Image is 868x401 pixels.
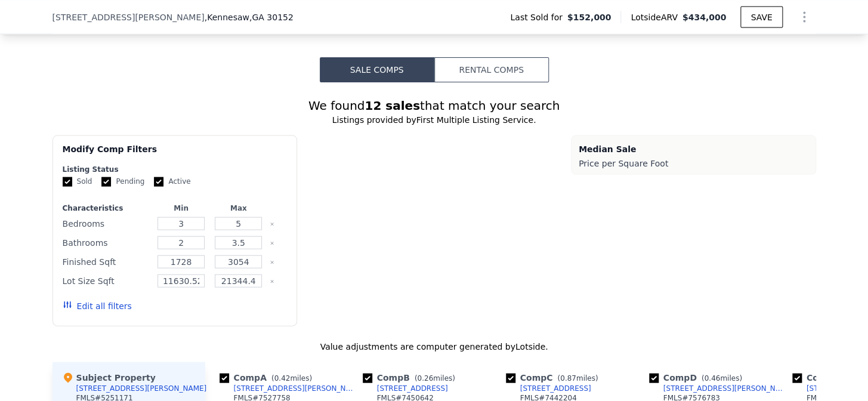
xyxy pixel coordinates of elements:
[63,177,72,186] input: Sold
[506,383,591,393] a: [STREET_ADDRESS]
[649,383,787,393] a: [STREET_ADDRESS][PERSON_NAME]
[63,143,288,164] div: Modify Comp Filters
[52,340,816,352] div: Value adjustments are computer generated by Lotside .
[520,383,591,393] div: [STREET_ADDRESS]
[663,383,787,393] div: [STREET_ADDRESS][PERSON_NAME]
[552,374,603,382] span: ( miles)
[506,371,603,383] div: Comp C
[631,11,682,23] span: Lotside ARV
[363,371,460,383] div: Comp B
[567,11,611,23] span: $152,000
[101,176,144,186] label: Pending
[154,176,190,186] label: Active
[101,177,111,186] input: Pending
[52,97,816,113] div: We found that match your search
[234,383,358,393] div: [STREET_ADDRESS][PERSON_NAME][PERSON_NAME]
[740,6,782,27] button: SAVE
[274,374,291,382] span: 0.42
[52,11,205,23] span: [STREET_ADDRESS][PERSON_NAME]
[62,371,156,383] div: Subject Property
[560,374,576,382] span: 0.87
[410,374,460,382] span: ( miles)
[63,176,92,186] label: Sold
[363,383,448,393] a: [STREET_ADDRESS]
[155,203,207,212] div: Min
[63,215,150,232] div: Bedrooms
[63,300,132,311] button: Edit all filters
[63,234,150,251] div: Bathrooms
[434,57,549,82] button: Rental Comps
[63,253,150,270] div: Finished Sqft
[697,374,747,382] span: ( miles)
[63,272,150,289] div: Lot Size Sqft
[267,374,317,382] span: ( miles)
[320,57,434,82] button: Sale Comps
[270,279,274,283] button: Clear
[154,177,163,186] input: Active
[417,374,433,382] span: 0.26
[579,143,808,155] div: Median Sale
[377,383,448,393] div: [STREET_ADDRESS]
[63,203,150,212] div: Characteristics
[270,260,274,264] button: Clear
[76,383,207,393] div: [STREET_ADDRESS][PERSON_NAME]
[649,371,747,383] div: Comp D
[792,5,816,29] button: Show Options
[205,11,294,23] span: , Kennesaw
[682,12,727,21] span: $434,000
[365,98,420,112] strong: 12 sales
[220,383,358,393] a: [STREET_ADDRESS][PERSON_NAME][PERSON_NAME]
[249,12,294,21] span: , GA 30152
[704,374,720,382] span: 0.46
[220,371,317,383] div: Comp A
[52,113,816,125] div: Listings provided by First Multiple Listing Service .
[270,240,274,245] button: Clear
[270,221,274,226] button: Clear
[212,203,265,212] div: Max
[579,155,808,171] div: Price per Square Foot
[510,11,567,23] span: Last Sold for
[63,164,288,174] div: Listing Status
